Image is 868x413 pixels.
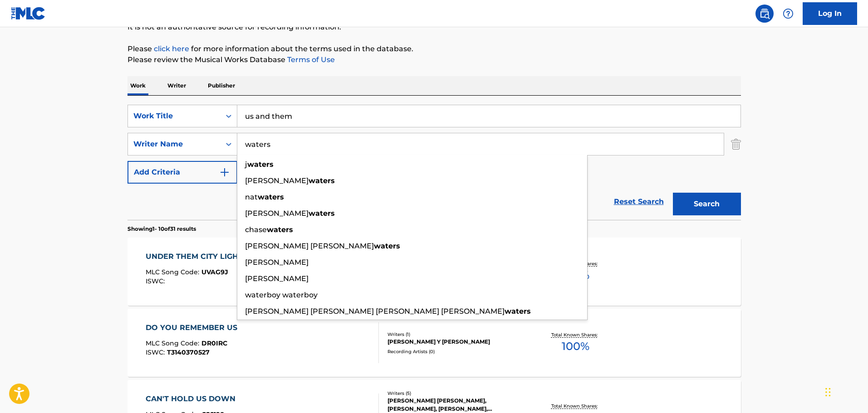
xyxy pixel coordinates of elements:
[205,76,238,95] p: Publisher
[245,209,309,218] span: [PERSON_NAME]
[128,309,741,377] a: DO YOU REMEMBER USMLC Song Code:DR0IRCISWC:T3140370527Writers (1)[PERSON_NAME] Y [PERSON_NAME]Rec...
[387,331,525,338] div: Writers ( 1 )
[803,2,857,25] a: Log In
[387,348,525,355] div: Recording Artists ( 0 )
[387,390,525,397] div: Writers ( 5 )
[201,268,228,276] span: UVAG9J
[245,258,309,267] span: [PERSON_NAME]
[133,139,215,150] div: Writer Name
[245,176,309,185] span: [PERSON_NAME]
[267,225,293,234] strong: waters
[779,5,797,23] div: Help
[258,193,284,201] strong: waters
[201,339,227,347] span: DR0IRC
[245,291,318,299] span: waterboy waterboy
[146,268,201,276] span: MLC Song Code :
[285,55,335,64] a: Terms of Use
[309,209,335,218] strong: waters
[783,8,794,19] img: help
[146,277,167,285] span: ISWC :
[247,160,274,169] strong: waters
[245,274,309,283] span: [PERSON_NAME]
[128,225,196,233] p: Showing 1 - 10 of 31 results
[309,176,335,185] strong: waters
[755,5,774,23] a: Public Search
[562,338,589,355] span: 100 %
[146,394,240,404] div: CAN'T HOLD US DOWN
[167,348,210,356] span: T3140370527
[825,379,831,406] div: Drag
[146,322,242,333] div: DO YOU REMEMBER US
[673,193,741,215] button: Search
[128,105,741,220] form: Search Form
[374,242,400,250] strong: waters
[245,193,258,201] span: nat
[245,242,374,250] span: [PERSON_NAME] [PERSON_NAME]
[551,331,600,338] p: Total Known Shares:
[245,307,505,316] span: [PERSON_NAME] [PERSON_NAME] [PERSON_NAME] [PERSON_NAME]
[11,7,46,20] img: MLC Logo
[154,44,189,53] a: click here
[146,251,252,262] div: UNDER THEM CITY LIGHTS
[128,76,148,95] p: Work
[128,161,237,184] button: Add Criteria
[245,160,247,169] span: j
[609,192,668,212] a: Reset Search
[245,225,267,234] span: chase
[146,339,201,347] span: MLC Song Code :
[823,369,868,413] iframe: Chat Widget
[146,348,167,356] span: ISWC :
[133,111,215,121] div: Work Title
[128,22,741,33] p: It is not an authoritative source for recording information.
[387,397,525,413] div: [PERSON_NAME] [PERSON_NAME], [PERSON_NAME], [PERSON_NAME], [PERSON_NAME], [PERSON_NAME]
[731,133,741,155] img: Delete Criterion
[128,44,741,54] p: Please for more information about the terms used in the database.
[551,403,600,409] p: Total Known Shares:
[759,8,770,19] img: search
[387,338,525,346] div: [PERSON_NAME] Y [PERSON_NAME]
[128,238,741,306] a: UNDER THEM CITY LIGHTSMLC Song Code:UVAG9JISWC:Writers (1)[PERSON_NAME]Recording Artists (2)YOUNG...
[165,76,189,95] p: Writer
[128,54,741,65] p: Please review the Musical Works Database
[219,167,230,178] img: 9d2ae6d4665cec9f34b9.svg
[505,307,531,316] strong: waters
